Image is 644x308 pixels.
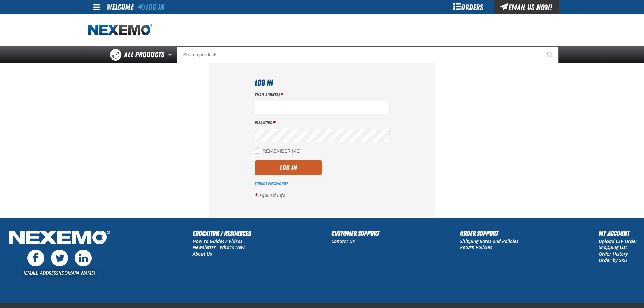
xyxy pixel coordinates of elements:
[599,238,637,244] a: Upload CSV Order
[138,2,164,12] a: Log In
[193,251,212,257] a: About Us
[88,24,152,36] img: Nexemo logo
[255,148,260,154] input: Remember Me
[166,46,177,63] button: Open All Products pages
[88,24,152,36] a: Home
[177,46,559,63] input: Search
[24,269,95,276] a: [EMAIL_ADDRESS][DOMAIN_NAME]
[193,228,251,238] h2: Education / Resources
[331,238,355,244] a: Contact Us
[193,244,245,251] a: Newsletter - What's New
[599,244,627,251] a: Shopping List
[255,148,300,155] label: Remember Me
[124,49,164,61] span: All Products
[599,257,627,263] a: Order by SKU
[255,77,390,89] h1: Log In
[255,92,390,98] label: Email Address
[255,192,390,199] p: required info
[193,238,242,244] a: How to Guides / Videos
[542,46,559,63] button: Start Searching
[460,238,518,244] a: Shipping Rates and Policies
[331,228,379,238] h2: Customer Support
[460,244,492,251] a: Return Policies
[255,160,322,175] button: Log In
[7,228,112,248] img: Nexemo Logo
[599,228,637,238] h2: My Account
[255,120,390,126] label: Password
[255,181,288,186] a: Forgot Password?
[460,228,518,238] h2: Order Support
[599,251,628,257] a: Order History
